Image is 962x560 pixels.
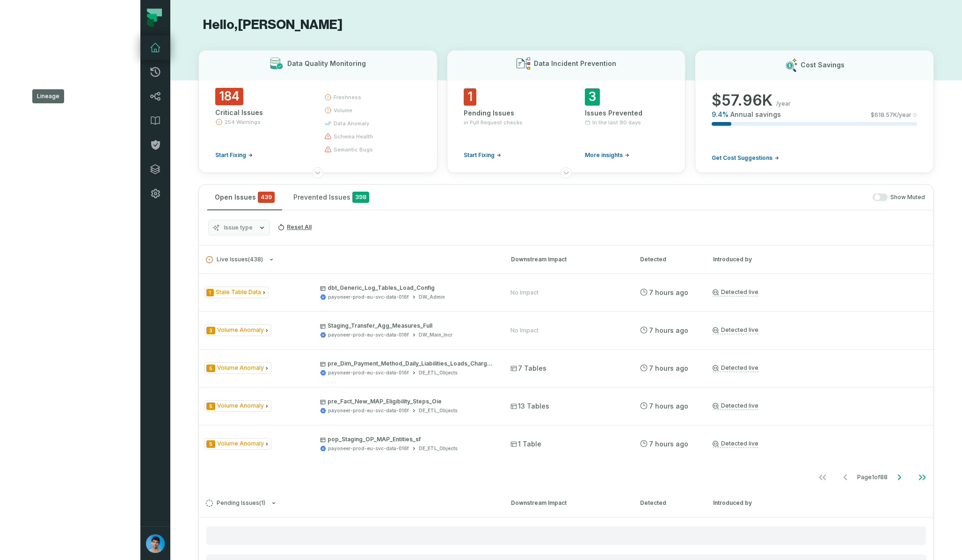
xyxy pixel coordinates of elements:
[649,364,688,372] relative-time: Aug 24, 2025, 9:16 AM GMT+3
[871,111,911,119] span: $ 618.57K /year
[206,289,214,296] span: Severity
[320,284,494,292] p: dbt_Generic_Log_Tables_Load_Config
[713,288,758,296] a: Detected live
[464,119,523,126] span: in Pull Request checks
[592,119,641,126] span: In the last 90 days
[649,326,688,334] relative-time: Aug 24, 2025, 9:16 AM GMT+3
[207,185,282,210] button: Open Issues
[334,120,369,127] span: data anomaly
[811,468,933,487] ul: Page 1 of 88
[258,192,275,203] span: critical issues and errors combined
[712,154,773,162] span: Get Cost Suggestions
[447,50,686,173] button: Data Incident Prevention1Pending Issuesin Pull Request checksStart Fixing3Issues PreventedIn the ...
[510,439,541,449] span: 1 Table
[419,331,452,338] div: DW_Main_Incr
[713,326,758,334] a: Detected live
[776,100,791,108] span: /year
[352,192,369,203] span: 398
[287,59,366,68] h3: Data Quality Monitoring
[834,468,857,487] button: Go to previous page
[199,273,933,488] div: Live Issues(438)
[649,402,688,410] relative-time: Aug 24, 2025, 9:16 AM GMT+3
[464,88,476,106] span: 1
[140,157,170,181] a: Integrations
[419,369,458,376] div: DE_ETL_Objects
[140,36,170,60] a: Dashboard
[274,220,315,235] button: Reset All
[206,327,215,334] span: Severity
[328,407,409,414] div: payoneer-prod-eu-svc-data-016f
[286,185,377,210] button: Prevented Issues
[198,50,437,173] button: Data Quality Monitoring184Critical Issues254 WarningsStart Fixingfreshnessvolumedata anomalyschem...
[511,499,623,507] div: Downstream Impact
[713,255,926,264] div: Introduced by
[328,369,409,376] div: payoneer-prod-eu-svc-data-016f
[334,107,352,114] span: volume
[328,331,409,338] div: payoneer-prod-eu-svc-data-016f
[215,151,246,159] span: Start Fixing
[640,499,696,507] div: Detected
[712,110,729,119] span: 9.4 %
[585,151,623,159] span: More insights
[334,133,373,140] span: schema health
[206,500,265,507] span: Pending Issues ( 1 )
[649,440,688,448] relative-time: Aug 24, 2025, 9:16 AM GMT+3
[204,287,269,298] span: Issue Type
[320,436,494,443] p: pop_Staging_OP_MAP_Entities_sf
[730,110,781,119] span: Annual savings
[419,407,458,414] div: DE_ETL_Objects
[224,224,253,231] span: Issue type
[712,154,779,162] a: Get Cost Suggestions
[320,360,494,367] p: pre_Dim_Payment_Method_Daily_Liabilities_Loads_Charges_pop
[713,499,926,507] div: Introduced by
[204,362,271,374] span: Issue Type
[204,324,271,336] span: Issue Type
[140,526,170,560] button: avatar of Omri Ildis
[510,402,549,411] span: 13 Tables
[206,256,263,263] span: Live Issues ( 438 )
[208,220,270,236] button: Issue type
[510,364,547,373] span: 7 Tables
[419,445,458,452] div: DE_ETL_Objects
[713,364,758,372] a: Detected live
[510,289,539,296] div: No Impact
[140,181,170,206] a: Settings
[585,88,600,106] span: 3
[198,17,934,33] h1: Hello, [PERSON_NAME]
[328,445,409,452] div: payoneer-prod-eu-svc-data-016f
[911,468,933,487] button: Go to last page
[801,60,845,70] h3: Cost Savings
[32,89,64,103] div: Lineage
[140,84,170,108] a: Lineage
[712,91,773,110] span: $ 57.96K
[380,194,925,201] div: Show Muted
[334,93,361,101] span: freshness
[204,400,271,412] span: Issue Type
[225,118,261,126] span: 254 Warnings
[511,255,623,264] div: Downstream Impact
[320,398,494,405] p: pre_Fact_New_MAP_Eligibility_Steps_Oie
[713,440,758,448] a: Detected live
[215,108,307,117] div: Critical Issues
[464,151,501,159] a: Start Fixing
[146,534,165,553] img: avatar of Omri Ildis
[585,108,669,118] div: Issues Prevented
[695,50,934,173] button: Cost Savings$57.96K/year9.4%Annual savings$618.57K/yearGet Cost Suggestions
[713,402,758,410] a: Detected live
[464,151,495,159] span: Start Fixing
[206,500,494,507] button: Pending Issues(1)
[585,151,629,159] a: More insights
[334,146,373,153] span: semantic bugs
[204,438,271,450] span: Issue Type
[206,256,494,263] button: Live Issues(438)
[320,322,494,330] p: Staging_Transfer_Agg_Measures_Full
[206,402,215,410] span: Severity
[206,440,215,448] span: Severity
[419,294,445,301] div: DW_Admin
[215,88,243,105] span: 184
[811,468,834,487] button: Go to first page
[328,294,409,301] div: payoneer-prod-eu-svc-data-016f
[464,108,547,118] div: Pending Issues
[215,151,253,159] a: Start Fixing
[534,59,616,68] h3: Data Incident Prevention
